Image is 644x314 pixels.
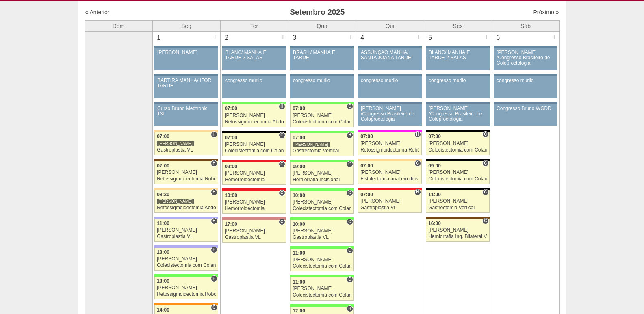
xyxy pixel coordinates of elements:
a: Próximo » [533,9,559,15]
div: + [415,32,422,42]
span: Consultório [347,103,353,110]
span: 07:00 [360,163,373,169]
span: Hospital [211,218,217,224]
div: [PERSON_NAME] [293,171,351,176]
div: 2 [221,32,233,44]
th: Sáb [492,20,559,31]
div: [PERSON_NAME] /Congresso Brasileiro de Coloproctologia [361,106,419,122]
div: Key: Santa Helena [222,217,286,220]
a: C 07:00 [PERSON_NAME] Colecistectomia com Colangiografia VL [290,104,353,127]
div: [PERSON_NAME] [360,141,419,146]
div: Key: Assunção [222,188,286,191]
a: BLANC/ MANHÃ E TARDE 2 SALAS [426,48,489,70]
span: 10:00 [293,221,305,227]
div: Colecistectomia com Colangiografia VL [428,147,487,153]
div: Colecistectomia com Colangiografia VL [293,206,351,211]
div: Key: Aviso [154,46,218,48]
span: Consultório [347,219,353,225]
div: + [483,32,490,42]
div: Hemorroidectomia [225,206,284,211]
div: Key: Blanc [426,159,489,161]
div: Key: Aviso [494,102,557,104]
div: Key: Aviso [494,46,557,48]
div: [PERSON_NAME] [225,171,284,176]
span: Consultório [414,160,421,167]
div: Key: Brasil [290,188,353,191]
a: C 07:00 [PERSON_NAME] Fistulectomia anal em dois tempos [358,161,421,184]
div: 5 [424,32,437,44]
span: Consultório [279,161,285,167]
div: Colecistectomia com Colangiografia VL [293,292,351,298]
div: Retossigmoidectomia Robótica [157,176,216,182]
a: C 11:00 [PERSON_NAME] Colecistectomia com Colangiografia VL [290,277,353,300]
div: Hemorroidectomia [225,177,284,182]
div: Key: Bartira [154,188,218,190]
div: Gastroplastia VL [157,234,216,239]
a: C 07:00 [PERSON_NAME] Colecistectomia com Colangiografia VL [222,133,286,156]
a: C 10:00 [PERSON_NAME] Gastroplastia VL [290,220,353,243]
div: Key: Assunção [358,188,421,190]
div: Key: Aviso [154,102,218,104]
div: Key: Brasil [290,160,353,162]
div: [PERSON_NAME] [225,199,284,205]
span: 07:00 [157,163,169,169]
span: 11:00 [157,221,169,226]
div: [PERSON_NAME] [157,227,216,233]
div: Key: Bartira [358,159,421,161]
div: 6 [492,32,505,44]
div: Retossigmoidectomia Robótica [157,292,216,297]
span: Hospital [211,131,217,138]
div: [PERSON_NAME] [225,228,284,234]
a: C 11:00 [PERSON_NAME] Colecistectomia com Colangiografia VL [290,249,353,271]
div: [PERSON_NAME] [428,199,487,204]
a: C 09:00 [PERSON_NAME] Herniorrafia Incisional [290,162,353,185]
span: Consultório [347,161,353,167]
div: [PERSON_NAME] [225,113,284,118]
a: C 17:00 [PERSON_NAME] Gastroplastia VL [222,220,286,243]
div: Key: Brasil [154,274,218,277]
a: « Anterior [85,9,110,15]
span: 08:30 [157,192,169,197]
span: Hospital [279,103,285,110]
a: Congresso Bruno WGDD [494,104,557,126]
th: Seg [152,20,220,31]
div: Key: Blanc [222,131,286,133]
div: [PERSON_NAME] [157,285,216,290]
div: [PERSON_NAME] [360,199,419,204]
div: Curso Bruno Medtronic 13h [157,106,215,117]
div: Key: Aviso [426,102,489,104]
a: C 09:00 [PERSON_NAME] Colecistectomia com Colangiografia VL [426,161,489,184]
span: 14:00 [157,307,169,313]
div: Key: Bartira [154,130,218,132]
span: Hospital [211,247,217,253]
span: Consultório [482,189,488,195]
a: [PERSON_NAME] /Congresso Brasileiro de Coloproctologia [426,104,489,126]
div: [PERSON_NAME] [157,50,215,55]
div: Key: Blanc [426,130,489,132]
div: Gastroplastia VL [157,147,216,153]
div: Key: Christóvão da Gama [154,217,218,219]
a: H 13:00 [PERSON_NAME] Colecistectomia com Colangiografia VL [154,248,218,271]
span: Hospital [211,275,217,282]
div: [PERSON_NAME] [293,113,351,118]
div: BRASIL/ MANHÃ E TARDE [293,50,351,61]
a: C 16:00 [PERSON_NAME] Herniorrafia Ing. Bilateral VL [426,219,489,242]
div: Retossigmoidectomia Abdominal VL [157,205,216,210]
div: BLANC/ MANHÃ E TARDE 2 SALAS [225,50,283,61]
div: [PERSON_NAME] [157,141,194,147]
span: 07:00 [360,192,373,197]
span: 11:00 [428,192,441,197]
div: Key: Aviso [154,74,218,76]
div: Gastroplastia VL [360,205,419,210]
span: 07:00 [225,106,237,111]
div: + [551,32,558,42]
span: Consultório [279,132,285,139]
div: Key: Brasil [290,102,353,104]
div: [PERSON_NAME] [293,257,351,262]
div: Key: Pro Matre [358,130,421,132]
div: [PERSON_NAME] [293,199,351,205]
span: Consultório [347,190,353,196]
div: Fistulectomia anal em dois tempos [360,176,419,182]
a: H 07:00 [PERSON_NAME] Gastroplastia VL [154,132,218,155]
a: H 07:00 [PERSON_NAME] Gastrectomia Vertical [290,133,353,156]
